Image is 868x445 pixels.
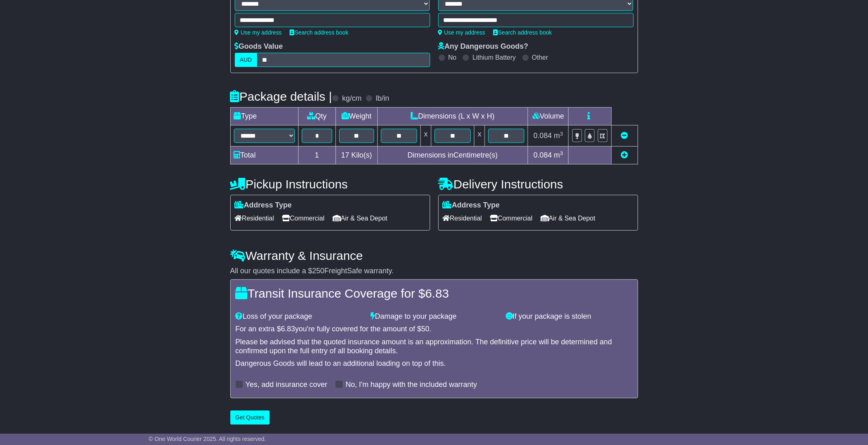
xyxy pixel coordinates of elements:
span: 17 [341,151,349,159]
a: Add new item [621,151,628,159]
span: 0.084 [534,132,552,140]
span: Commercial [490,212,532,225]
label: Goods Value [235,42,283,51]
label: Address Type [443,201,500,210]
span: 6.83 [425,287,449,300]
label: Address Type [235,201,292,210]
span: Residential [235,212,274,225]
button: Get Quotes [230,410,270,425]
td: x [474,125,485,147]
div: If your package is stolen [502,312,637,321]
label: Any Dangerous Goods? [438,42,528,51]
h4: Delivery Instructions [438,177,638,191]
label: No, I'm happy with the included warranty [346,380,477,389]
span: 50 [421,325,429,333]
div: Damage to your package [366,312,502,321]
span: Residential [443,212,482,225]
td: Dimensions (L x W x H) [377,108,528,125]
h4: Package details | [230,90,332,103]
div: Dangerous Goods will lead to an additional loading on top of this. [236,359,633,368]
td: x [420,125,431,147]
span: Commercial [282,212,325,225]
td: Dimensions in Centimetre(s) [377,147,528,164]
a: Search address book [494,29,552,36]
a: Use my address [438,29,485,36]
span: © One World Courier 2025. All rights reserved. [149,436,266,442]
label: AUD [235,53,258,67]
label: No [448,54,457,61]
span: Air & Sea Depot [333,212,387,225]
a: Search address book [290,29,348,36]
div: Loss of your package [232,312,367,321]
span: 6.83 [281,325,295,333]
td: Volume [528,108,569,125]
td: 1 [298,147,336,164]
span: 0.084 [534,151,552,159]
sup: 3 [560,131,563,137]
label: Yes, add insurance cover [246,380,327,389]
h4: Transit Insurance Coverage for $ [236,287,633,300]
div: For an extra $ you're fully covered for the amount of $ . [236,325,633,334]
h4: Warranty & Insurance [230,249,638,262]
sup: 3 [560,150,563,156]
div: All our quotes include a $ FreightSafe warranty. [230,267,638,276]
span: m [554,151,563,159]
div: Please be advised that the quoted insurance amount is an approximation. The definitive price will... [236,338,633,355]
td: Qty [298,108,336,125]
span: Air & Sea Depot [541,212,595,225]
h4: Pickup Instructions [230,177,430,191]
label: kg/cm [342,94,361,103]
td: Weight [336,108,378,125]
span: m [554,132,563,140]
label: Lithium Battery [472,54,516,61]
label: Other [532,54,548,61]
label: lb/in [376,94,389,103]
a: Remove this item [621,132,628,140]
td: Kilo(s) [336,147,378,164]
a: Use my address [235,29,282,36]
td: Type [230,108,298,125]
td: Total [230,147,298,164]
span: 250 [312,267,325,275]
